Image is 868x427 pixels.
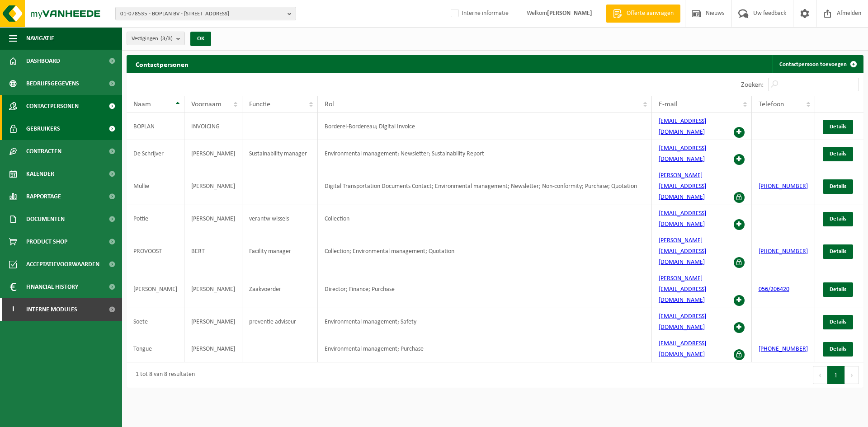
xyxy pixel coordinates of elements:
[184,270,242,308] td: [PERSON_NAME]
[127,55,198,73] h2: Contactpersonen
[823,282,853,297] a: Details
[127,140,184,167] td: De Schrijver
[26,208,65,230] span: Documenten
[830,249,846,254] span: Details
[115,7,296,20] button: 01-078535 - BOPLAN BV - [STREET_ADDRESS]
[659,237,706,266] a: [PERSON_NAME][EMAIL_ADDRESS][DOMAIN_NAME]
[813,366,827,384] button: Previous
[26,230,67,253] span: Product Shop
[133,101,151,108] span: Naam
[127,232,184,270] td: PROVOOST
[823,244,853,259] a: Details
[184,232,242,270] td: BERT
[242,205,318,232] td: verantw wissels
[741,81,764,89] label: Zoeken:
[127,308,184,335] td: Soete
[823,212,853,226] a: Details
[830,319,846,325] span: Details
[184,167,242,205] td: [PERSON_NAME]
[759,248,808,255] a: [PHONE_NUMBER]
[318,335,652,362] td: Environmental management; Purchase
[823,147,853,161] a: Details
[184,113,242,140] td: INVOICING
[26,253,99,276] span: Acceptatievoorwaarden
[26,72,79,95] span: Bedrijfsgegevens
[242,140,318,167] td: Sustainability manager
[26,50,60,72] span: Dashboard
[26,27,54,50] span: Navigatie
[127,270,184,308] td: [PERSON_NAME]
[606,5,680,23] a: Offerte aanvragen
[830,346,846,352] span: Details
[659,340,706,358] a: [EMAIL_ADDRESS][DOMAIN_NAME]
[184,205,242,232] td: [PERSON_NAME]
[830,124,846,130] span: Details
[318,113,652,140] td: Borderel-Bordereau; Digital Invoice
[547,10,592,17] strong: [PERSON_NAME]
[160,36,173,42] count: (3/3)
[449,7,509,20] label: Interne informatie
[659,172,706,201] a: [PERSON_NAME][EMAIL_ADDRESS][DOMAIN_NAME]
[318,205,652,232] td: Collection
[759,286,789,293] a: 056/206420
[830,151,846,157] span: Details
[242,270,318,308] td: Zaakvoerder
[9,298,17,321] span: I
[830,286,846,292] span: Details
[659,101,678,108] span: E-mail
[659,313,706,331] a: [EMAIL_ADDRESS][DOMAIN_NAME]
[659,145,706,163] a: [EMAIL_ADDRESS][DOMAIN_NAME]
[823,342,853,357] a: Details
[26,185,61,208] span: Rapportage
[325,101,334,108] span: Rol
[759,101,784,108] span: Telefoon
[26,117,60,140] span: Gebruikers
[242,232,318,270] td: Facility manager
[318,308,652,335] td: Environmental management; Safety
[131,367,195,383] div: 1 tot 8 van 8 resultaten
[318,232,652,270] td: Collection; Environmental management; Quotation
[823,315,853,329] a: Details
[318,167,652,205] td: Digital Transportation Documents Contact; Environmental management; Newsletter; Non-conformity; P...
[26,276,78,298] span: Financial History
[26,298,77,321] span: Interne modules
[190,32,211,46] button: OK
[318,270,652,308] td: Director; Finance; Purchase
[127,335,184,362] td: Tongue
[659,118,706,136] a: [EMAIL_ADDRESS][DOMAIN_NAME]
[772,55,863,73] a: Contactpersoon toevoegen
[191,101,222,108] span: Voornaam
[127,205,184,232] td: Pottie
[249,101,270,108] span: Functie
[624,9,676,18] span: Offerte aanvragen
[827,366,845,384] button: 1
[759,346,808,352] a: [PHONE_NUMBER]
[830,183,846,189] span: Details
[659,210,706,228] a: [EMAIL_ADDRESS][DOMAIN_NAME]
[823,120,853,134] a: Details
[830,216,846,222] span: Details
[26,140,61,163] span: Contracten
[127,32,185,45] button: Vestigingen(3/3)
[823,179,853,194] a: Details
[120,7,284,21] span: 01-078535 - BOPLAN BV - [STREET_ADDRESS]
[659,275,706,304] a: [PERSON_NAME][EMAIL_ADDRESS][DOMAIN_NAME]
[184,308,242,335] td: [PERSON_NAME]
[242,308,318,335] td: preventie adviseur
[845,366,859,384] button: Next
[184,140,242,167] td: [PERSON_NAME]
[318,140,652,167] td: Environmental management; Newsletter; Sustainability Report
[184,335,242,362] td: [PERSON_NAME]
[132,32,173,46] span: Vestigingen
[759,183,808,190] a: [PHONE_NUMBER]
[26,95,79,117] span: Contactpersonen
[127,167,184,205] td: Mullie
[127,113,184,140] td: BOPLAN
[26,163,54,185] span: Kalender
